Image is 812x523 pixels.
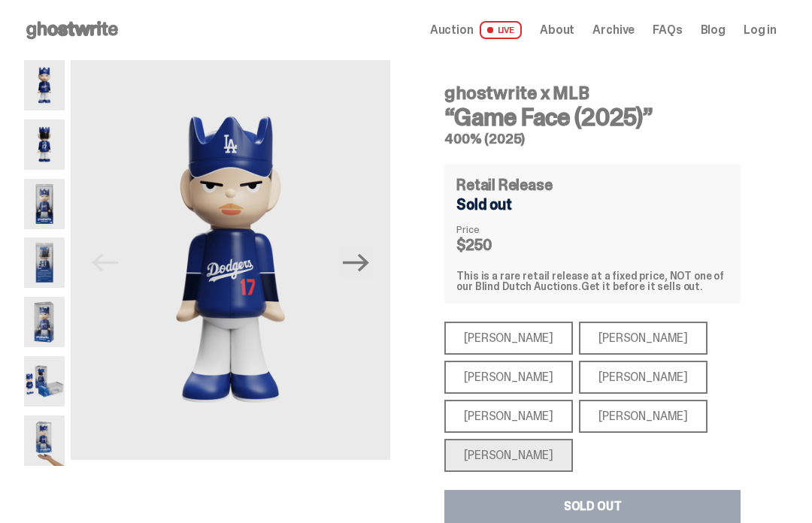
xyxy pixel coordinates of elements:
[444,490,741,523] button: SOLD OUT
[24,60,65,110] img: 01-ghostwrite-mlb-game-face-hero-ohtani-front.png
[444,105,741,129] h3: “Game Face (2025)”
[653,24,682,36] a: FAQs
[540,24,574,36] a: About
[444,84,741,102] h4: ghostwrite x MLB
[744,24,777,36] a: Log in
[430,24,474,36] span: Auction
[24,179,65,229] img: 03-ghostwrite-mlb-game-face-hero-ohtani-01.png
[71,60,391,460] img: 01-ghostwrite-mlb-game-face-hero-ohtani-front.png
[24,416,65,466] img: MLB400ScaleImage.2409-ezgif.com-optipng.png
[444,132,741,146] h5: 400% (2025)
[444,439,573,472] div: [PERSON_NAME]
[564,500,622,512] div: SOLD OUT
[24,297,65,347] img: 05-ghostwrite-mlb-game-face-hero-ohtani-03.png
[430,21,522,39] a: Auction LIVE
[24,356,65,407] img: 06-ghostwrite-mlb-game-face-hero-ohtani-04.png
[456,237,532,252] dd: $250
[456,271,729,292] div: This is a rare retail release at a fixed price, NOT one of our Blind Dutch Auctions.
[444,400,573,433] div: [PERSON_NAME]
[456,177,552,192] h4: Retail Release
[581,280,703,293] span: Get it before it sells out.
[456,224,532,234] dt: Price
[444,322,573,355] div: [PERSON_NAME]
[456,197,729,212] div: Sold out
[444,361,573,394] div: [PERSON_NAME]
[592,24,635,36] a: Archive
[480,21,523,39] span: LIVE
[339,246,372,280] button: Next
[579,361,707,394] div: [PERSON_NAME]
[579,400,707,433] div: [PERSON_NAME]
[701,24,726,36] a: Blog
[579,322,707,355] div: [PERSON_NAME]
[24,119,65,170] img: 02-ghostwrite-mlb-game-face-hero-ohtani-back.png
[24,237,65,288] img: 04-ghostwrite-mlb-game-face-hero-ohtani-02.png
